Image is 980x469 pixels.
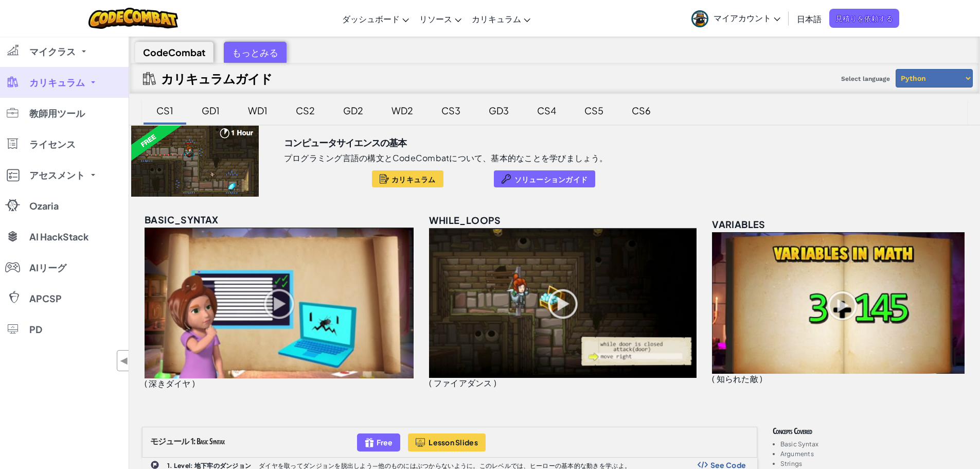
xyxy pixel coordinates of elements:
span: ソリューションガイド [514,175,588,183]
a: マイアカウント [686,2,786,34]
div: CS1 [146,98,184,123]
a: ダッシュボード [337,5,414,32]
span: 知られた敵 [717,373,758,384]
p: ダイヤを取ってダンジョンを脱出しよう—他のものにはぶつからないように。このレベルでは、ヒーローの基本的な動きを学ぶよ。 [259,462,631,469]
li: Basic Syntax [780,441,968,447]
span: Select language [837,71,894,86]
span: 1: [190,436,195,447]
img: while_loops_unlocked.png [429,228,697,378]
span: ( [712,373,715,384]
div: WD2 [381,98,423,123]
span: ) [192,378,195,389]
span: カリキュラム [391,175,436,183]
div: CS4 [527,98,566,123]
li: Strings [780,460,968,467]
span: basic_syntax [145,214,219,225]
span: アセスメント [29,170,85,180]
li: Arguments [780,450,968,457]
button: Lesson Slides [408,433,486,451]
span: while_loops [429,214,501,226]
span: AIリーグ [29,263,66,272]
img: Show Code Logo [698,461,708,468]
button: ソリューションガイド [494,170,596,187]
span: モジュール [150,436,189,447]
span: カリキュラム [472,13,521,24]
div: GD2 [333,98,373,123]
a: 日本語 [792,5,827,32]
span: See Code [710,461,746,469]
span: ダッシュボード [342,13,400,24]
span: ( [429,377,432,388]
a: 見積りを依頼する [829,9,899,28]
img: IconCurriculumGuide.svg [143,72,156,85]
a: カリキュラム [467,5,536,32]
p: プログラミング言語の構文とCodeCombatについて、基本的なことを学びましょう。 [284,153,608,163]
img: variables_unlocked.png [712,232,965,374]
div: CodeCombat [135,42,213,63]
span: Basic Syntax [197,436,224,447]
div: CS2 [286,98,325,123]
span: Lesson Slides [429,438,478,446]
span: 教師用ツール [29,109,85,118]
span: AI HackStack [29,232,88,241]
h3: コンピュータサイエンスの基本 [284,135,406,150]
span: マイアカウント [714,12,780,23]
div: GD3 [478,98,519,123]
img: avatar [691,10,708,27]
span: ) [494,377,496,388]
img: CodeCombat logo [88,8,179,29]
div: GD1 [191,98,230,123]
img: IconFreeLevelv2.svg [365,437,374,448]
div: もっとみる [224,42,287,63]
div: CS6 [621,98,661,123]
img: basic_syntax_unlocked.png [145,228,414,378]
div: CS5 [574,98,614,123]
span: 深きダイヤ [149,378,190,389]
span: ◀ [120,353,129,368]
span: ライセンス [29,140,76,149]
span: Free [377,438,393,446]
span: ファイアダンス [434,377,492,388]
span: variables [712,218,765,230]
span: 日本語 [797,13,822,24]
div: CS3 [431,98,471,123]
span: リソース [419,13,452,24]
a: リソース [414,5,467,32]
h3: Concepts covered [773,427,968,436]
span: マイクラス [29,47,76,56]
h2: カリキュラムガイド [161,71,272,85]
span: カリキュラム [29,78,85,87]
span: Ozaria [29,201,59,211]
button: カリキュラム [372,170,443,187]
div: WD1 [238,98,278,123]
span: ( [145,378,147,389]
span: ) [760,373,762,384]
